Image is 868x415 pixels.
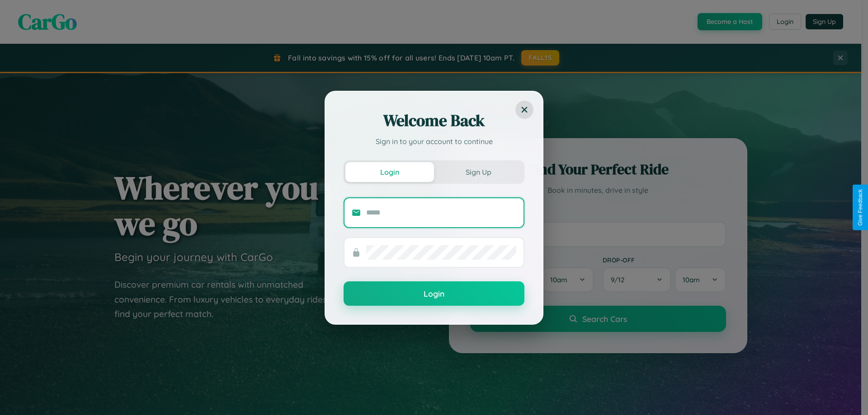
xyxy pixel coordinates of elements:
[857,189,863,226] div: Give Feedback
[344,136,524,147] p: Sign in to your account to continue
[344,281,524,306] button: Login
[345,162,434,182] button: Login
[344,110,524,131] h2: Welcome Back
[434,162,523,182] button: Sign Up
